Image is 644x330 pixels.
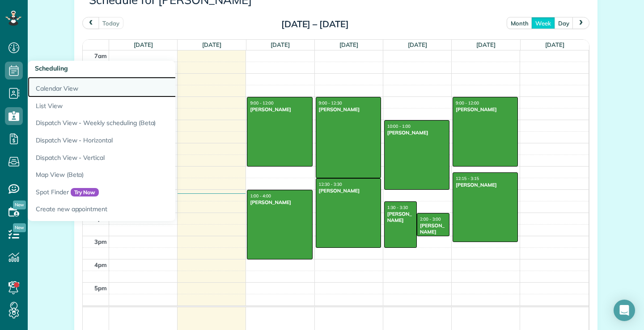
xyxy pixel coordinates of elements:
[28,149,251,167] a: Dispatch View - Vertical
[259,19,371,29] h2: [DATE] – [DATE]
[456,176,479,181] span: 12:15 - 3:15
[453,97,518,167] a: 9:00 - 12:00[PERSON_NAME]
[316,178,381,248] a: 12:30 - 3:30[PERSON_NAME]
[71,188,99,197] span: Try Now
[420,217,441,222] span: 2:00 - 3:00
[250,199,309,205] div: [PERSON_NAME]
[28,114,251,132] a: Dispatch View - Weekly scheduling (Beta)
[387,205,408,210] span: 1:30 - 3:30
[455,106,515,113] div: [PERSON_NAME]
[250,194,271,199] span: 1:00 - 4:00
[94,261,107,268] span: 4pm
[94,52,107,59] span: 7am
[531,17,555,29] button: week
[247,97,312,167] a: 9:00 - 12:00[PERSON_NAME]
[250,106,309,113] div: [PERSON_NAME]
[614,300,635,321] div: Open Intercom Messenger
[319,182,342,187] span: 12:30 - 3:30
[318,188,378,194] div: [PERSON_NAME]
[455,182,515,188] div: [PERSON_NAME]
[417,213,449,236] a: 2:00 - 3:00[PERSON_NAME]
[247,190,312,259] a: 1:00 - 4:00[PERSON_NAME]
[319,101,342,106] span: 9:00 - 12:30
[476,41,496,48] span: [DATE]
[82,17,99,29] button: prev
[387,129,447,136] div: [PERSON_NAME]
[94,238,107,245] span: 3pm
[384,120,449,190] a: 10:00 - 1:00[PERSON_NAME]
[134,41,153,48] span: [DATE]
[554,17,573,29] button: day
[339,41,359,48] span: [DATE]
[28,166,251,184] a: Map View (Beta)
[419,222,447,235] div: [PERSON_NAME]
[28,77,251,97] a: Calendar View
[545,41,564,48] span: [DATE]
[456,101,479,106] span: 9:00 - 12:00
[28,132,251,149] a: Dispatch View - Horizontal
[28,201,251,221] a: Create new appointment
[387,124,411,129] span: 10:00 - 1:00
[13,223,26,232] span: New
[384,201,417,248] a: 1:30 - 3:30[PERSON_NAME]
[28,184,251,201] a: Spot FinderTry Now
[572,17,589,29] button: next
[271,41,290,48] span: [DATE]
[98,17,123,29] button: today
[507,17,533,29] button: month
[387,211,414,224] div: [PERSON_NAME]
[453,172,518,242] a: 12:15 - 3:15[PERSON_NAME]
[13,201,26,209] span: New
[94,284,107,292] span: 5pm
[28,97,251,115] a: List View
[35,64,68,72] span: Scheduling
[202,41,221,48] span: [DATE]
[250,101,273,106] span: 9:00 - 12:00
[318,106,378,113] div: [PERSON_NAME]
[316,97,381,178] a: 9:00 - 12:30[PERSON_NAME]
[408,41,427,48] span: [DATE]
